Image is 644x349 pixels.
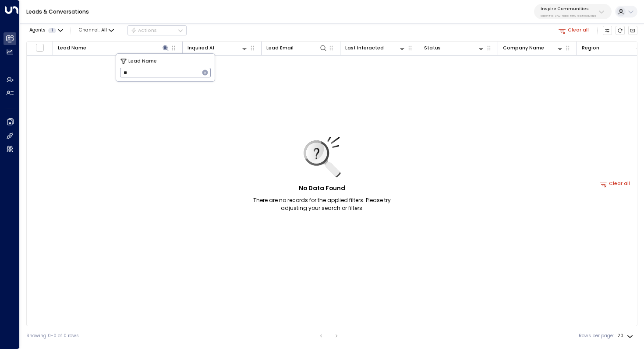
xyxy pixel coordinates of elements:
nav: pagination navigation [315,331,342,341]
span: Lead Name [128,58,157,65]
span: Agents [29,28,46,33]
span: All [101,28,107,33]
label: Rows per page: [579,332,614,339]
div: Button group with a nested menu [127,25,187,36]
button: Actions [127,25,187,36]
a: Leads & Conversations [26,8,89,15]
div: Lead Email [266,44,328,52]
button: Agents1 [26,26,65,35]
p: There are no records for the applied filters. Please try adjusting your search or filters. [240,196,404,212]
div: Region [582,44,643,52]
div: Lead Name [58,44,86,52]
span: 1 [48,28,56,33]
div: Inquired At [188,44,249,52]
div: Lead Name [58,44,170,52]
div: Inquired At [188,44,215,52]
h5: No Data Found [299,184,345,193]
p: 5ac0484e-0702-4bbb-8380-6168aea91a66 [541,14,596,17]
button: Clear all [556,26,592,35]
p: Inspire Communities [541,6,596,11]
div: Status [424,44,485,52]
span: Refresh [616,26,625,35]
div: Company Name [503,44,544,52]
button: Customize [603,26,612,35]
div: Region [582,44,599,52]
button: Inspire Communities5ac0484e-0702-4bbb-8380-6168aea91a66 [534,4,612,19]
div: Showing 0-0 of 0 rows [26,332,79,339]
span: Toggle select all [35,43,44,52]
div: Company Name [503,44,564,52]
button: Archived Leads [628,26,638,35]
div: Status [424,44,441,52]
span: Channel: [76,26,117,35]
button: Channel:All [76,26,117,35]
div: Last Interacted [345,44,407,52]
div: Actions [131,28,157,34]
button: Clear all [597,179,633,188]
div: Last Interacted [345,44,384,52]
div: Lead Email [266,44,294,52]
div: 20 [617,331,635,341]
